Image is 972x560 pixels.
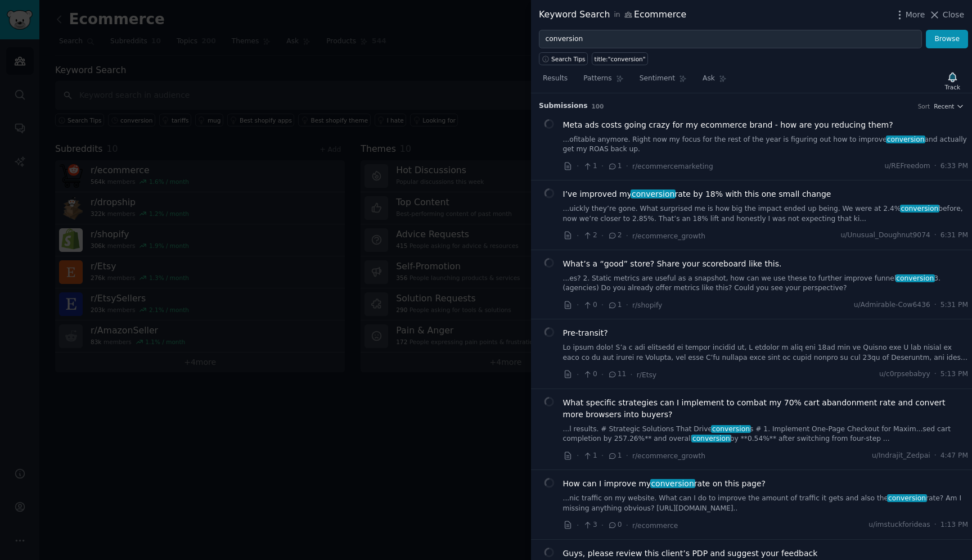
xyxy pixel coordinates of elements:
span: Patterns [583,74,611,84]
span: u/Admirable-Cow6436 [854,300,930,310]
span: · [626,160,628,172]
span: 100 [592,103,604,110]
span: u/Indrajit_Zedpai [872,451,930,461]
span: conversion [711,425,750,433]
span: 6:33 PM [940,161,968,171]
a: ...nic traffic on my website. What can I do to improve the amount of traffic it gets and also the... [563,494,969,513]
span: r/shopify [632,301,662,309]
span: r/Etsy [637,371,656,379]
a: Pre-transit? [563,327,608,339]
span: conversion [886,136,925,143]
a: Lo ipsum dolo! S’a c adi elitsedd ei tempor incidid ut, L etdolor m aliq eni 18ad min ve Quisno e... [563,343,969,363]
span: · [577,450,579,462]
span: · [577,520,579,531]
button: Browse [926,30,968,49]
span: · [630,369,632,381]
a: Guys, please review this client’s PDP and suggest your feedback [563,548,818,559]
span: · [934,451,937,461]
span: · [577,230,579,242]
span: 1 [583,161,597,171]
span: conversion [895,274,935,282]
span: · [601,450,604,462]
div: title:"conversion" [595,55,646,63]
span: I’ve improved my rate by 18% with this one small change [563,188,831,200]
span: · [934,161,937,171]
span: r/ecommerce_growth [632,452,705,460]
button: Track [941,69,964,93]
a: Sentiment [636,70,691,93]
span: u/Unusual_Doughnut9074 [840,231,930,241]
span: 1 [583,451,597,461]
span: Ask [703,74,715,84]
div: Keyword Search Ecommerce [539,8,686,22]
span: 0 [583,369,597,380]
a: What’s a “good” store? Share your scoreboard like this. [563,258,782,270]
span: u/c0rpsebabyy [879,369,930,380]
a: title:"conversion" [592,52,648,65]
span: Search Tips [551,55,586,63]
span: 4:47 PM [940,451,968,461]
span: 2 [607,231,622,241]
a: I’ve improved myconversionrate by 18% with this one small change [563,188,831,200]
span: · [626,450,628,462]
a: ...es? 2. Static metrics are useful as a snapshot, how can we use these to further improve funnel... [563,274,969,293]
span: More [906,9,925,21]
span: r/ecommerce_growth [632,232,705,240]
a: What specific strategies can I implement to combat my 70% cart abandonment rate and convert more ... [563,397,969,421]
span: 1 [607,451,622,461]
span: conversion [631,189,676,198]
span: 0 [583,300,597,310]
span: Results [543,74,568,84]
span: · [601,230,604,242]
span: 5:13 PM [940,369,968,380]
span: r/ecommerce [632,522,678,530]
span: u/imstuckforideas [868,520,930,530]
a: Meta ads costs going crazy for my ecommerce brand - how are you reducing them? [563,119,893,131]
span: · [601,160,604,172]
a: Results [539,70,571,93]
span: 0 [607,520,622,530]
span: 1 [607,161,622,171]
span: 3 [583,520,597,530]
button: Close [929,9,964,21]
span: Sentiment [640,74,675,84]
span: · [601,520,604,531]
span: · [626,299,628,311]
span: 1:13 PM [940,520,968,530]
div: Track [945,83,960,91]
span: · [934,369,937,380]
a: ...ofitable anymore. Right now my focus for the rest of the year is figuring out how to improveco... [563,135,969,155]
span: conversion [900,205,939,213]
div: Sort [918,102,930,110]
span: · [934,231,937,241]
a: Ask [699,70,731,93]
button: Recent [934,102,964,110]
span: · [626,520,628,531]
a: ...l results. # Strategic Solutions That Driveconversions # 1. Implement One-Page Checkout for Ma... [563,424,969,444]
a: How can I improve myconversionrate on this page? [563,478,766,490]
input: Try a keyword related to your business [539,30,922,49]
span: · [601,369,604,381]
span: How can I improve my rate on this page? [563,478,766,490]
span: · [626,230,628,242]
span: conversion [650,479,695,488]
a: Patterns [579,70,627,93]
span: · [934,300,937,310]
span: · [601,299,604,311]
span: · [934,520,937,530]
span: · [577,299,579,311]
span: conversion [691,435,731,442]
span: 6:31 PM [940,231,968,241]
span: Recent [934,102,954,110]
span: Close [943,9,964,21]
span: Submission s [539,101,588,111]
span: conversion [887,494,926,502]
span: u/REFreedom [884,161,930,171]
span: 11 [607,369,626,380]
span: 1 [607,300,622,310]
